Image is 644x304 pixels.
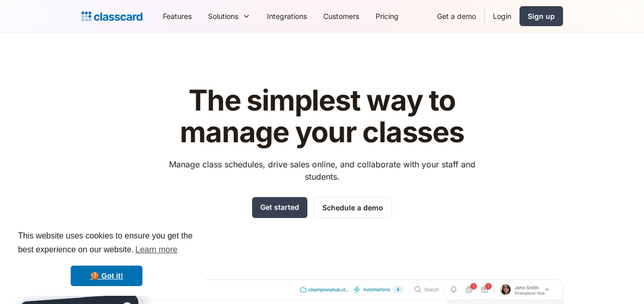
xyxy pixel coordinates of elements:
[252,197,307,218] a: Get started
[528,11,555,21] div: Sign up
[8,220,205,296] div: cookieconsent
[159,85,485,148] h1: The simplest way to manage your classes
[315,5,367,28] a: Customers
[208,11,238,21] div: Solutions
[367,5,407,28] a: Pricing
[200,5,259,28] div: Solutions
[429,5,484,28] a: Get a demo
[159,158,485,183] p: Manage class schedules, drive sales online, and collaborate with your staff and students.
[155,5,200,28] a: Features
[81,9,142,24] a: home
[485,5,520,28] a: Login
[18,230,195,257] span: This website uses cookies to ensure you get the best experience on our website.
[520,6,563,26] a: Sign up
[134,242,179,257] a: learn more about cookies
[314,197,392,218] a: Schedule a demo
[71,266,142,286] a: dismiss cookie message
[259,5,315,28] a: Integrations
